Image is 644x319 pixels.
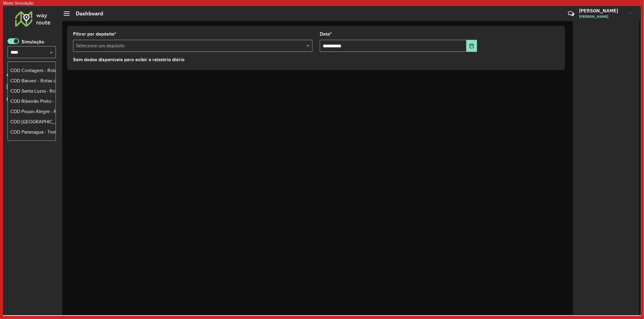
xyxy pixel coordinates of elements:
a: Roteirizador [3,68,47,81]
div: CDD Barueri - Rotas cruzadas - Esteira paralela [10,77,53,84]
div: CDD Santa Luzia - Rotas cruzadas - Esteira paralela [10,87,53,95]
a: [PERSON_NAME][PERSON_NAME] [579,6,636,21]
label: Filtrar por depósito [73,30,116,38]
label: Simulação [21,38,44,46]
label: Sem dados disponíveis para exibir o relatório diário [73,56,184,63]
ng-dropdown-panel: Options list [8,62,56,141]
a: Cadastros [3,81,42,93]
span: [PERSON_NAME] [579,14,624,19]
div: CDD Pouso Alegre - Rotas cruzadas - Esteira paralela [10,108,53,115]
h3: [PERSON_NAME] [579,8,624,14]
div: CDD Contagem - Rotas cruzadas - Esteira paralela [10,67,53,74]
label: Data [320,30,332,38]
div: CDD Ribeirão Preto - Rotas cruzadas - Esteira paralela [10,98,53,105]
h2: Dashboard [70,10,103,17]
button: Choose Date [466,40,477,52]
div: CDD Paranagua - Teste Algoritmo PyVRP [10,128,53,136]
a: Contato Rápido [565,7,578,20]
ng-select: CDD Itaperuna - Teste Algoritmo PyVRP [8,46,56,58]
div: CDD Curitiba - Rotas cruzadas - Esteira paralela [10,118,53,125]
a: Tático [3,93,35,105]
